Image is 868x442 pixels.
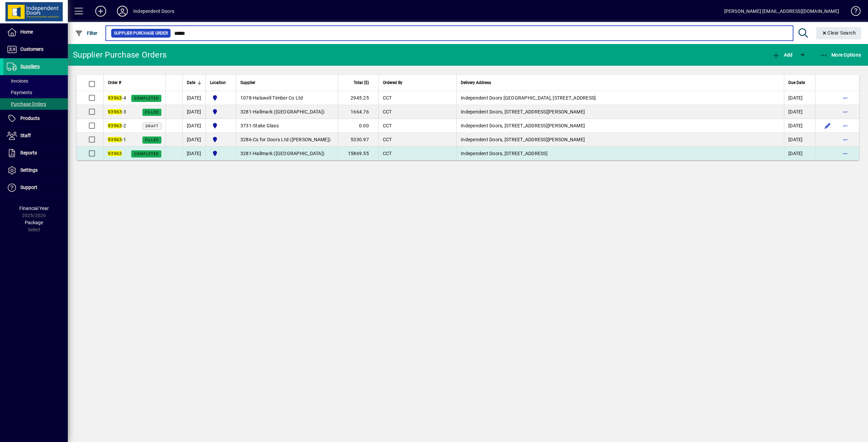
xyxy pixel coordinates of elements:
[20,64,40,69] span: Suppliers
[383,95,392,101] span: CCT
[73,27,99,39] button: Filter
[20,29,33,35] span: Home
[210,122,232,130] span: Cromwell Central Otago
[182,105,205,119] td: [DATE]
[253,151,324,156] span: Hallmark ([GEOGRAPHIC_DATA])
[114,30,168,37] span: Supplier Purchase Order
[383,79,402,86] span: Ordered By
[108,95,126,101] span: -4
[108,79,121,86] span: Order #
[456,105,784,119] td: Independent Doors, [STREET_ADDRESS][PERSON_NAME]
[456,133,784,147] td: Independent Doors, [STREET_ADDRESS][PERSON_NAME]
[240,95,252,101] span: 1078
[784,119,815,133] td: [DATE]
[840,92,851,103] button: More options
[210,149,232,157] span: Cromwell Central Otago
[788,79,805,86] span: Due Date
[456,119,784,133] td: Independent Doors, [STREET_ADDRESS][PERSON_NAME]
[383,137,392,142] span: CCT
[784,91,815,105] td: [DATE]
[338,119,378,133] td: 0.00
[840,106,851,117] button: More options
[108,137,126,142] span: -1
[236,147,338,160] td: -
[134,152,159,156] span: Completed
[383,123,392,128] span: CCT
[145,110,159,114] span: Filled
[134,96,159,101] span: Completed
[3,145,68,162] a: Reports
[73,49,166,60] div: Supplier Purchase Orders
[182,91,205,105] td: [DATE]
[3,75,68,87] a: Invoices
[236,91,338,105] td: -
[338,147,378,160] td: 15869.55
[20,133,31,138] span: Staff
[253,95,303,101] span: Halswell Timber Co Ltd
[236,119,338,133] td: -
[108,109,126,114] span: -3
[822,30,856,36] span: Clear Search
[25,220,43,225] span: Package
[20,46,43,52] span: Customers
[19,206,49,211] span: Financial Year
[20,150,37,155] span: Reports
[822,120,833,131] button: Edit
[253,137,331,142] span: Cs for Doors Ltd ([PERSON_NAME])
[108,109,122,114] em: 93963
[108,123,126,128] span: -2
[784,147,815,160] td: [DATE]
[20,167,38,173] span: Settings
[210,135,232,144] span: Cromwell Central Otago
[820,52,861,58] span: More Options
[20,115,40,121] span: Products
[840,134,851,145] button: More options
[133,6,174,17] div: Independent Doors
[354,79,369,86] span: Total ($)
[210,79,232,86] div: Location
[240,151,252,156] span: 3281
[818,49,863,61] button: More Options
[461,79,491,86] span: Delivery Address
[784,105,815,119] td: [DATE]
[145,124,159,128] span: Draft
[338,91,378,105] td: 2945.25
[3,24,68,41] a: Home
[770,49,794,61] button: Add
[108,137,122,142] em: 93963
[3,127,68,144] a: Staff
[210,79,226,86] span: Location
[456,91,784,105] td: Independent Doors [GEOGRAPHIC_DATA], [STREET_ADDRESS]
[108,151,122,156] em: 93963
[846,1,860,23] a: Knowledge Base
[240,137,252,142] span: 3286
[383,151,392,156] span: CCT
[187,79,201,86] div: Date
[456,147,784,160] td: Independent Doors, [STREET_ADDRESS]
[338,133,378,147] td: 5330.97
[108,123,122,128] em: 93963
[236,133,338,147] td: -
[145,138,159,142] span: Filled
[240,109,252,114] span: 3281
[383,109,392,114] span: CCT
[236,105,338,119] td: -
[3,41,68,58] a: Customers
[7,90,32,95] span: Payments
[90,5,112,17] button: Add
[210,94,232,102] span: Cromwell Central Otago
[182,147,205,160] td: [DATE]
[182,119,205,133] td: [DATE]
[182,133,205,147] td: [DATE]
[772,52,792,58] span: Add
[784,133,815,147] td: [DATE]
[383,79,452,86] div: Ordered By
[338,105,378,119] td: 1664.76
[112,5,133,17] button: Profile
[816,27,862,39] button: Clear
[3,162,68,179] a: Settings
[7,101,46,107] span: Purchase Orders
[108,79,161,86] div: Order #
[724,6,839,17] div: [PERSON_NAME] [EMAIL_ADDRESS][DOMAIN_NAME]
[3,98,68,110] a: Purchase Orders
